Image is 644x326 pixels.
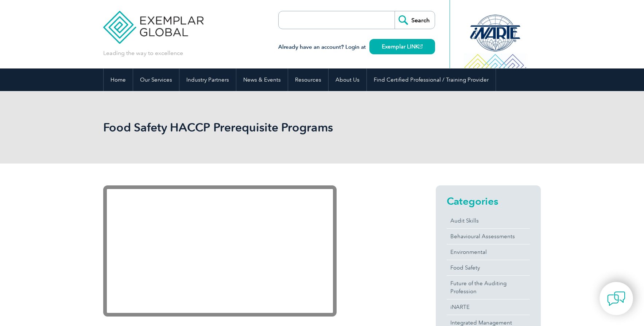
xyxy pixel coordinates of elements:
a: Our Services [133,68,179,91]
img: contact-chat.png [607,290,625,308]
a: Behavioural Assessments [447,229,530,244]
a: Environmental [447,244,530,260]
h2: Categories [447,195,530,207]
a: Audit Skills [447,213,530,228]
h1: Food Safety HACCP Prerequisite Programs [103,120,383,134]
a: Future of the Auditing Profession [447,276,530,299]
a: Resources [288,68,328,91]
a: Home [104,68,133,91]
a: About Us [329,68,366,91]
input: Search [395,11,435,29]
iframe: YouTube video player [103,185,337,317]
h3: Already have an account? Login at [278,43,435,52]
img: open_square.png [419,44,423,48]
a: Industry Partners [179,68,236,91]
a: iNARTE [447,299,530,315]
a: Food Safety [447,260,530,275]
a: Exemplar LINK [369,39,435,54]
p: Leading the way to excellence [103,49,183,57]
a: Find Certified Professional / Training Provider [367,68,496,91]
a: News & Events [236,68,288,91]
